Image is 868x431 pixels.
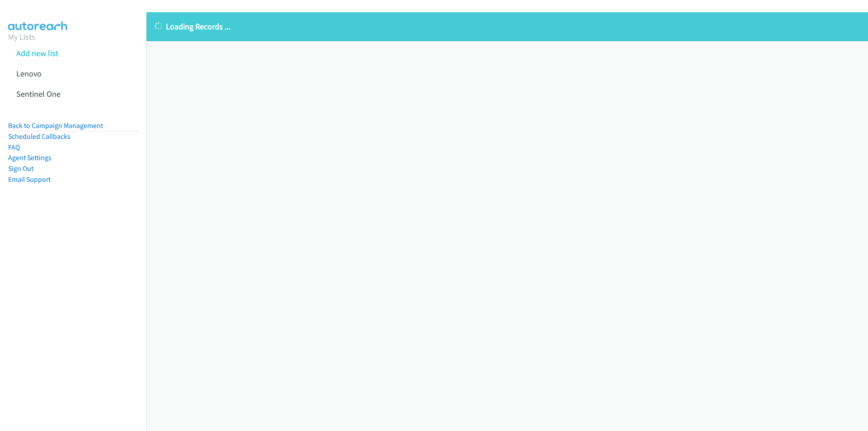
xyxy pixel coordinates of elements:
[8,121,103,130] a: Back to Campaign Management
[16,68,42,79] a: Lenovo
[8,153,52,162] a: Agent Settings
[8,164,33,173] a: Sign Out
[16,89,61,99] a: Sentinel One
[8,32,35,42] a: My Lists
[8,143,20,152] a: FAQ
[155,20,860,33] p: Loading Records ...
[8,175,51,184] a: Email Support
[8,132,71,141] a: Scheduled Callbacks
[16,48,58,58] a: Add new list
